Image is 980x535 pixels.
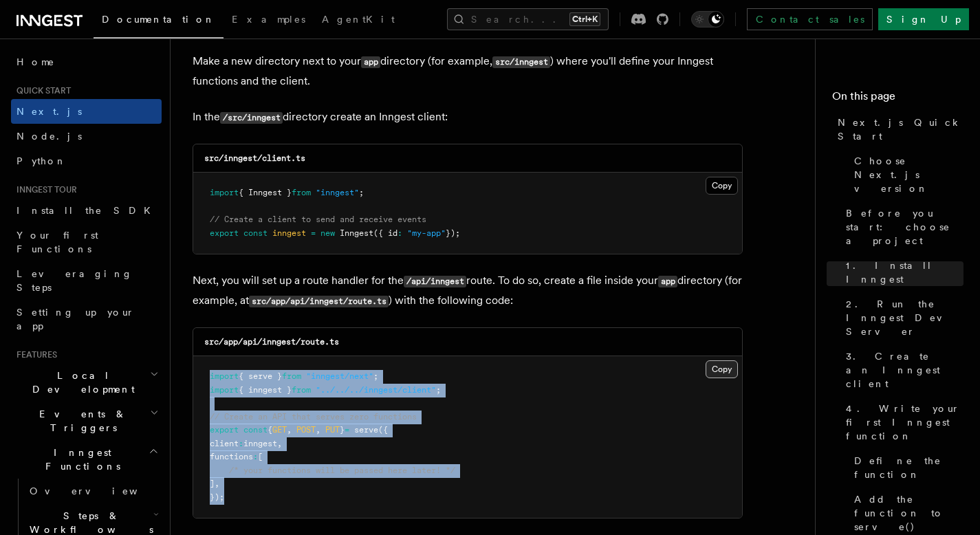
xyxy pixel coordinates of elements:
h4: On this page [832,88,963,110]
span: Python [17,155,67,166]
span: , [277,439,282,448]
span: }); [446,228,460,238]
span: from [292,188,311,197]
span: // Create an API that serves zero functions [210,412,417,422]
span: , [316,425,320,435]
span: ] [210,479,215,488]
a: AgentKit [314,4,403,37]
span: 4. Write your first Inngest function [846,402,963,443]
span: Local Development [11,369,150,396]
span: ({ [378,425,388,435]
span: "inngest/next" [306,371,373,381]
span: Before you start: choose a project [846,206,963,248]
span: = [311,228,316,238]
span: "inngest" [316,188,359,197]
span: Inngest [340,228,373,238]
span: export [210,228,239,238]
span: Setting up your app [17,307,135,331]
span: AgentKit [322,14,395,25]
a: Overview [24,479,162,503]
button: Local Development [11,363,162,402]
p: In the directory create an Inngest client: [193,107,743,127]
span: { [268,425,272,435]
code: /api/inngest [404,276,466,287]
span: const [243,425,268,435]
span: "my-app" [407,228,446,238]
span: functions [210,452,253,461]
span: , [287,425,292,435]
span: export [210,425,239,435]
span: 3. Create an Inngest client [846,349,963,391]
span: Inngest tour [11,184,77,195]
button: Toggle dark mode [691,11,724,28]
span: Node.js [17,131,82,142]
a: Leveraging Steps [11,261,162,300]
a: Sign Up [878,8,969,30]
a: Contact sales [747,8,873,30]
span: Features [11,349,57,360]
a: Documentation [94,4,224,39]
span: GET [272,425,287,435]
span: Examples [232,14,305,25]
code: src/inngest/client.ts [204,153,305,163]
code: /src/inngest [220,112,283,124]
a: 3. Create an Inngest client [840,344,963,396]
span: Home [17,55,55,69]
span: POST [296,425,316,435]
code: src/app/api/inngest/route.ts [249,296,389,307]
span: : [239,439,243,448]
span: import [210,188,239,197]
span: /* your functions will be passed here later! */ [229,466,455,475]
span: from [282,371,301,381]
span: Quick start [11,85,71,96]
span: client [210,439,239,448]
span: Install the SDK [17,205,159,216]
code: src/app/api/inngest/route.ts [204,337,339,347]
kbd: Ctrl+K [569,12,600,26]
a: Setting up your app [11,300,162,338]
a: 2. Run the Inngest Dev Server [840,292,963,344]
span: : [253,452,258,461]
span: inngest [243,439,277,448]
span: ; [359,188,364,197]
span: import [210,385,239,395]
a: Next.js [11,99,162,124]
span: Your first Functions [17,230,98,254]
span: const [243,228,268,238]
button: Events & Triggers [11,402,162,440]
span: Inngest Functions [11,446,149,473]
span: 2. Run the Inngest Dev Server [846,297,963,338]
span: { serve } [239,371,282,381]
span: import [210,371,239,381]
span: inngest [272,228,306,238]
span: Overview [30,485,171,496]
a: Before you start: choose a project [840,201,963,253]
code: src/inngest [492,56,550,68]
a: Node.js [11,124,162,149]
a: Install the SDK [11,198,162,223]
button: Search...Ctrl+K [447,8,609,30]
span: { Inngest } [239,188,292,197]
button: Copy [706,177,738,195]
span: ({ id [373,228,398,238]
span: from [292,385,311,395]
span: // Create a client to send and receive events [210,215,426,224]
span: , [215,479,219,488]
span: "../../../inngest/client" [316,385,436,395]
span: Events & Triggers [11,407,150,435]
span: new [320,228,335,238]
a: 1. Install Inngest [840,253,963,292]
span: [ [258,452,263,461]
button: Copy [706,360,738,378]
p: Make a new directory next to your directory (for example, ) where you'll define your Inngest func... [193,52,743,91]
a: 4. Write your first Inngest function [840,396,963,448]
span: Next.js [17,106,82,117]
span: Choose Next.js version [854,154,963,195]
span: Next.js Quick Start [838,116,963,143]
span: } [340,425,345,435]
button: Inngest Functions [11,440,162,479]
a: Home [11,50,162,74]
a: Python [11,149,162,173]
a: Next.js Quick Start [832,110,963,149]
span: { inngest } [239,385,292,395]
